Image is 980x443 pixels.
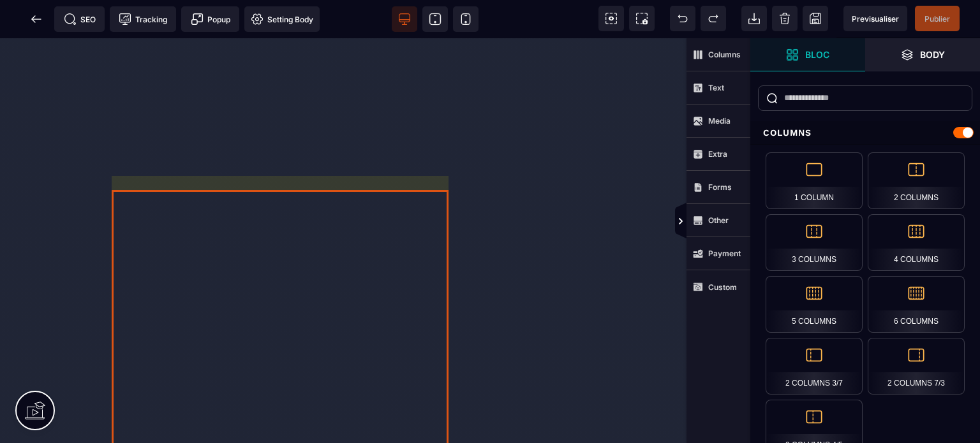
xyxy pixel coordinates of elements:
strong: Payment [708,249,741,258]
div: 2 Columns 7/3 [868,338,965,395]
span: Preview [843,6,907,31]
strong: Custom [708,282,737,292]
span: Tracking [119,13,167,25]
div: 5 Columns [766,276,863,333]
span: Setting Body [251,13,313,25]
strong: Body [920,50,945,59]
strong: Text [708,83,724,92]
div: 2 Columns [868,152,965,209]
span: Open Blocks [750,38,865,71]
div: 1 Column [766,152,863,209]
span: Previsualiser [852,14,899,24]
div: 4 Columns [868,214,965,271]
strong: Columns [708,50,741,59]
div: 2 Columns 3/7 [766,338,863,395]
strong: Other [708,215,729,225]
span: Screenshot [629,6,655,31]
span: Open Layer Manager [865,38,980,71]
strong: Bloc [805,50,829,59]
span: View components [598,6,624,31]
strong: Extra [708,149,727,159]
div: 6 Columns [868,276,965,333]
div: 3 Columns [766,214,863,271]
strong: Media [708,116,731,126]
div: Columns [750,121,980,145]
span: SEO [64,13,96,25]
span: Publier [924,14,950,24]
strong: Forms [708,182,732,192]
span: Popup [191,13,230,25]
